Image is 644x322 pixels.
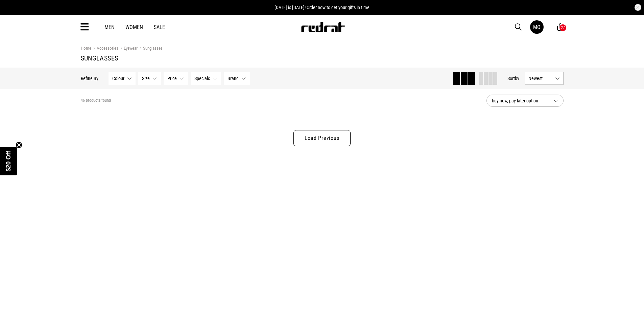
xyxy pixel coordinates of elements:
span: Newest [528,76,552,81]
span: 46 products found [81,98,111,103]
h1: Sunglasses [81,54,564,62]
button: Size [138,72,161,85]
a: Men [104,24,115,30]
span: $20 Off [5,151,12,171]
span: Price [167,76,177,81]
button: Newest [525,72,564,85]
span: Brand [228,76,239,81]
button: Colour [109,72,136,85]
button: Brand [224,72,250,85]
a: Home [81,46,91,51]
div: 27 [561,25,565,30]
span: by [515,76,519,81]
a: Eyewear [118,46,138,52]
span: Specials [194,76,210,81]
span: [DATE] is [DATE]! Order now to get your gifts in time [275,5,369,10]
a: Sale [154,24,165,30]
img: Redrat logo [301,22,345,32]
a: Sunglasses [138,46,163,52]
button: Price [164,72,188,85]
a: Accessories [91,46,118,52]
a: Women [125,24,143,30]
span: buy now, pay later option [492,97,548,105]
button: Close teaser [16,142,22,148]
span: Size [142,76,150,81]
p: Refine By [81,76,98,81]
a: 27 [557,24,564,31]
span: Colour [112,76,124,81]
div: MO [533,24,541,30]
button: buy now, pay later option [486,95,564,107]
button: Specials [191,72,221,85]
button: Sortby [507,74,519,82]
a: Load Previous [293,130,350,146]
